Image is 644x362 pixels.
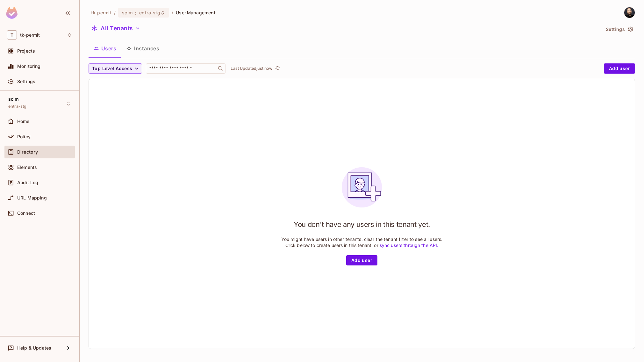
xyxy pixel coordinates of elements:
span: refresh [275,65,280,72]
button: Add user [346,255,377,265]
p: You might have users in other tenants, clear the tenant filter to see all users. Click below to c... [281,236,443,248]
span: scim [122,10,132,16]
span: Monitoring [17,64,41,69]
span: scim [8,97,19,102]
span: URL Mapping [17,195,47,200]
img: Thomas kirk [624,7,635,18]
button: Add user [604,63,635,74]
span: entra-stg [8,104,26,109]
span: the active workspace [91,10,111,16]
span: entra-stg [139,10,160,16]
button: Top Level Access [89,63,142,74]
li: / [172,10,173,16]
span: Help & Updates [17,345,51,351]
span: Policy [17,134,31,139]
span: Click to refresh data [272,65,281,72]
a: sync users through the API. [380,243,439,248]
p: Last Updated just now [231,66,272,71]
span: Directory [17,149,38,155]
button: refresh [274,65,281,72]
h1: You don't have any users in this tenant yet. [294,220,430,229]
span: Workspace: tk-permit [20,33,40,38]
span: Top Level Access [92,65,132,73]
span: Settings [17,79,35,84]
span: Elements [17,165,37,170]
span: Home [17,119,30,124]
span: Connect [17,211,35,216]
span: Audit Log [17,180,38,185]
span: T [7,30,17,40]
img: SReyMgAAAABJRU5ErkJggg== [6,7,18,19]
span: Projects [17,48,35,54]
span: : [135,10,137,15]
button: Instances [121,40,164,56]
button: All Tenants [89,23,143,33]
span: User Management [176,10,216,16]
button: Settings [603,24,635,34]
button: Users [89,40,121,56]
li: / [114,10,116,16]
